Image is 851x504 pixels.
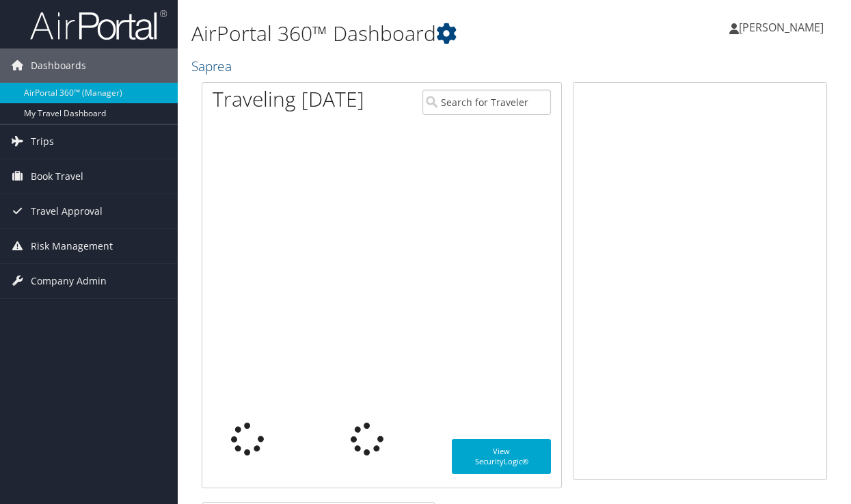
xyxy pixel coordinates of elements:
span: Trips [31,124,54,159]
h1: AirPortal 360™ Dashboard [191,19,622,48]
span: [PERSON_NAME] [739,20,824,35]
img: airportal-logo.png [30,9,167,41]
a: [PERSON_NAME] [729,7,837,48]
a: Saprea [191,57,235,75]
span: Company Admin [31,264,107,298]
span: Book Travel [31,159,83,194]
input: Search for Traveler [422,90,552,115]
span: Dashboards [31,49,86,83]
span: Travel Approval [31,194,103,228]
span: Risk Management [31,229,113,263]
h1: Traveling [DATE] [213,85,364,114]
a: View SecurityLogic® [452,439,551,474]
